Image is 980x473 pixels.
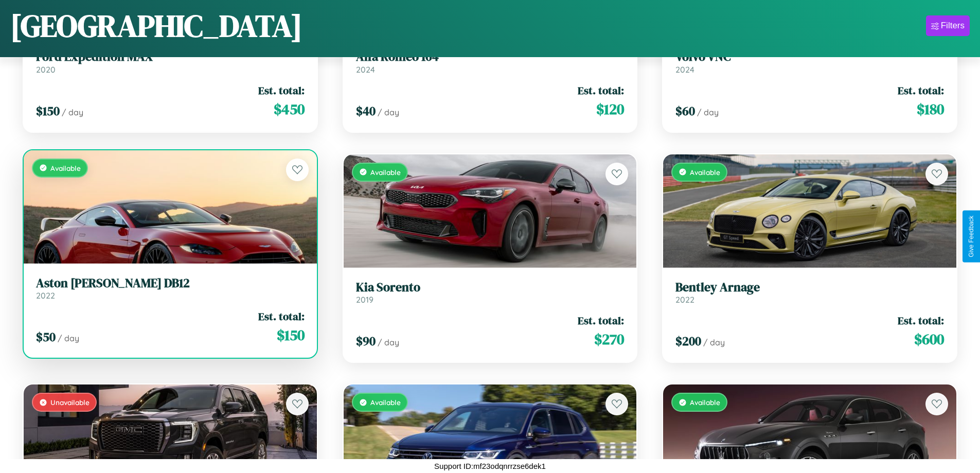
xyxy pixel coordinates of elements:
[62,107,83,117] span: / day
[968,216,975,257] div: Give Feedback
[675,64,694,75] span: 2024
[58,333,79,343] span: / day
[258,83,305,98] span: Est. total:
[356,280,625,295] h3: Kia Sorento
[898,83,944,98] span: Est. total:
[690,398,720,407] span: Available
[370,398,401,407] span: Available
[703,337,725,347] span: / day
[675,102,695,119] span: $ 60
[675,49,944,64] h3: Volvo VNC
[36,64,56,75] span: 2020
[675,294,694,305] span: 2022
[356,294,373,305] span: 2019
[274,99,305,119] span: $ 450
[36,290,55,301] span: 2022
[258,309,305,324] span: Est. total:
[50,164,81,172] span: Available
[356,49,625,64] h3: Alfa Romeo 164
[50,398,90,407] span: Unavailable
[370,168,401,177] span: Available
[898,313,944,328] span: Est. total:
[36,49,305,64] h3: Ford Expedition MAX
[578,313,624,328] span: Est. total:
[596,99,624,119] span: $ 120
[277,325,305,345] span: $ 150
[36,328,56,345] span: $ 50
[356,49,625,75] a: Alfa Romeo 1642024
[356,280,625,305] a: Kia Sorento2019
[675,280,944,295] h3: Bentley Arnage
[36,276,305,301] a: Aston [PERSON_NAME] DB122022
[36,102,60,119] span: $ 150
[378,107,399,117] span: / day
[914,329,944,349] span: $ 600
[36,49,305,75] a: Ford Expedition MAX2020
[434,459,546,473] p: Support ID: mf23odqnrrzse6dek1
[675,49,944,75] a: Volvo VNC2024
[675,332,701,349] span: $ 200
[378,337,399,347] span: / day
[594,329,624,349] span: $ 270
[697,107,719,117] span: / day
[356,102,376,119] span: $ 40
[941,21,965,31] div: Filters
[356,64,375,75] span: 2024
[675,280,944,305] a: Bentley Arnage2022
[356,332,376,349] span: $ 90
[10,5,302,47] h1: [GEOGRAPHIC_DATA]
[578,83,624,98] span: Est. total:
[926,15,970,36] button: Filters
[917,99,944,119] span: $ 180
[690,168,720,177] span: Available
[36,276,305,291] h3: Aston [PERSON_NAME] DB12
